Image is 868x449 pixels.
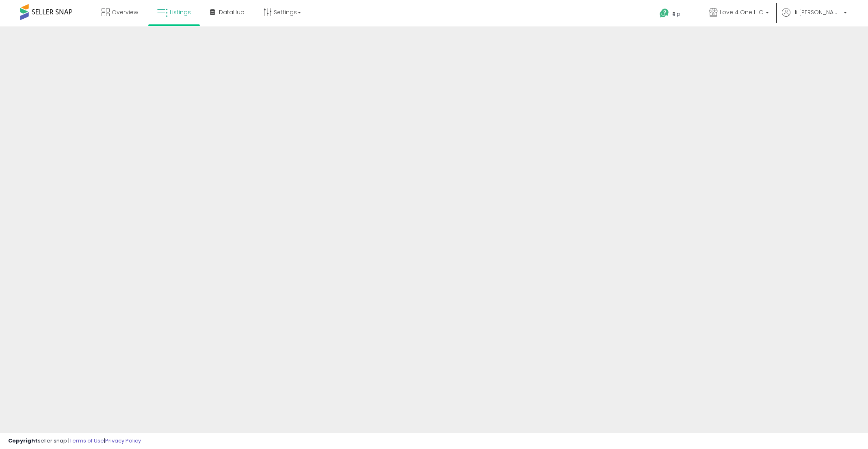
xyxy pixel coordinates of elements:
[782,8,847,26] a: Hi [PERSON_NAME]
[659,8,669,18] i: Get Help
[720,8,763,16] span: Love 4 One LLC
[669,11,680,17] span: Help
[170,8,191,16] span: Listings
[653,2,696,26] a: Help
[219,8,245,16] span: DataHub
[792,8,841,16] span: Hi [PERSON_NAME]
[112,8,138,16] span: Overview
